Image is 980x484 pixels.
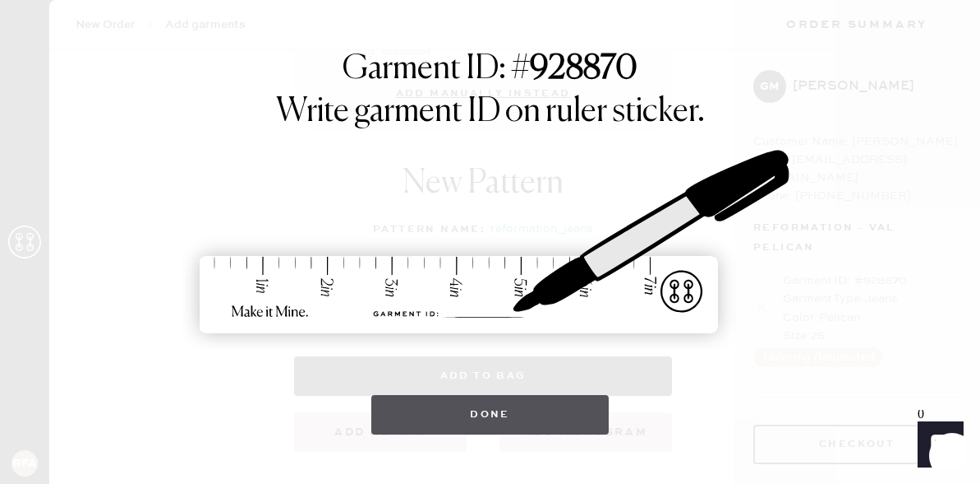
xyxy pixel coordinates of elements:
strong: 928870 [530,53,637,86]
h1: Garment ID: # [343,49,637,92]
iframe: Front Chat [902,410,973,481]
img: ruler-sticker-sharpie.svg [182,107,798,379]
button: Done [371,395,609,435]
h1: Write garment ID on ruler sticker. [276,92,705,132]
